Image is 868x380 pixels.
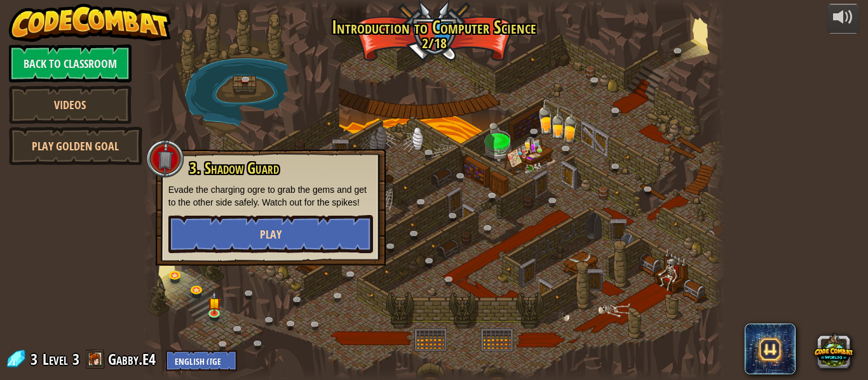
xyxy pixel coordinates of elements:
span: Level [43,349,68,370]
button: Adjust volume [827,4,859,34]
p: Evade the charging ogre to grab the gems and get to the other side safely. Watch out for the spikes! [168,183,373,209]
img: CodeCombat - Learn how to code by playing a game [9,4,172,42]
button: Play [168,215,373,253]
span: 3. Shadow Guard [189,157,279,179]
span: 3 [72,349,79,369]
span: Play [260,226,281,242]
img: level-banner-started.png [208,291,221,314]
a: Gabby.E4 [108,349,159,369]
span: 3 [31,349,41,369]
a: Back to Classroom [9,44,132,82]
a: Videos [9,86,132,124]
a: Play Golden Goal [9,127,142,165]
